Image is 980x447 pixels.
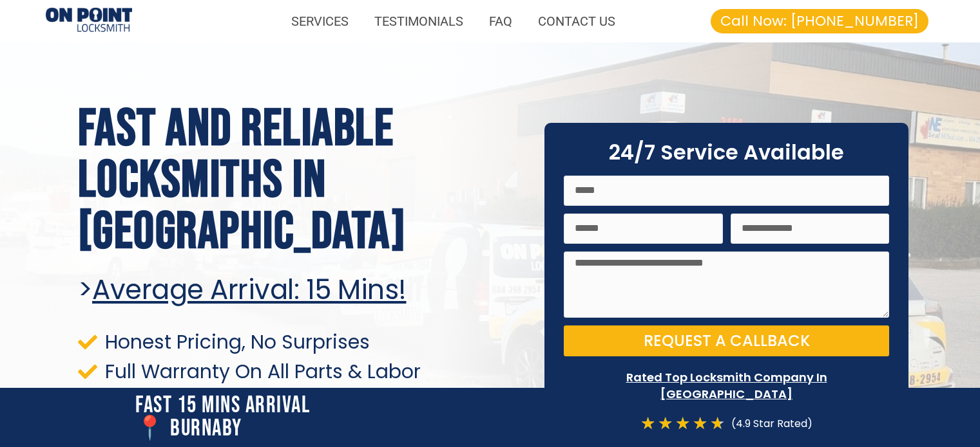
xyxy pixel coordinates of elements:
p: Rated Top Locksmith Company In [GEOGRAPHIC_DATA] [564,369,889,401]
i: ★ [640,415,655,432]
span: Honest Pricing, No Surprises [102,333,370,351]
span: Full Warranty On All Parts & Labor [102,363,421,380]
i: ★ [710,415,725,432]
h1: Fast and Reliable Locksmiths In [GEOGRAPHIC_DATA] [78,104,526,258]
div: 4.7/5 [640,415,725,432]
a: CONTACT US [525,6,628,36]
nav: Menu [145,6,628,36]
i: ★ [675,415,690,432]
button: Request a Callback [564,325,889,356]
span: Request a Callback [644,333,810,349]
h2: Fast 15 Mins Arrival 📍 burnaby [135,394,555,441]
a: FAQ [476,6,525,36]
a: TESTIMONIALS [361,6,476,36]
a: Call Now: [PHONE_NUMBER] [711,9,928,33]
h2: > [78,274,526,306]
span: Call Now: [PHONE_NUMBER] [720,14,919,28]
h2: 24/7 Service Available [564,142,889,163]
div: (4.9 Star Rated) [725,415,812,432]
img: Locksmiths Locations 1 [46,8,132,34]
i: ★ [658,415,673,432]
form: On Point Locksmith [564,176,889,365]
i: ★ [693,415,707,432]
a: SERVICES [278,6,361,36]
u: Average arrival: 15 Mins! [92,271,407,309]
